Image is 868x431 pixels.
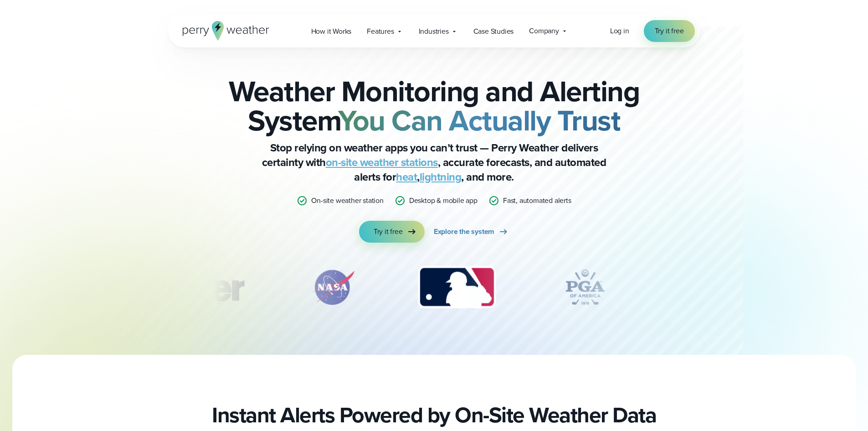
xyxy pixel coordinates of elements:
[303,22,360,41] a: How it Works
[655,26,684,36] span: Try it free
[473,26,514,37] span: Case Studies
[409,265,505,310] img: MLB.svg
[503,195,571,206] p: Fast, automated alerts
[549,265,621,310] div: 4 of 12
[128,265,257,310] div: 1 of 12
[252,140,616,184] p: Stop relying on weather apps you can’t trust — Perry Weather delivers certainty with , accurate f...
[214,77,655,135] h2: Weather Monitoring and Alerting System
[420,169,462,185] a: lightning
[311,26,352,37] span: How it Works
[311,195,383,206] p: On-site weather station
[212,402,656,428] h2: Instant Alerts Powered by On-Site Weather Data
[359,221,425,243] a: Try it free
[434,221,509,243] a: Explore the system
[338,99,620,142] strong: You Can Actually Trust
[466,22,522,41] a: Case Studies
[409,265,505,310] div: 3 of 12
[549,265,621,310] img: PGA.svg
[128,265,257,310] img: Turner-Construction_1.svg
[214,265,655,315] div: slideshow
[326,154,438,171] a: on-site weather stations
[374,226,403,237] span: Try it free
[409,195,478,206] p: Desktop & mobile app
[610,26,629,36] a: Log in
[419,26,449,37] span: Industries
[396,169,417,185] a: heat
[610,26,629,36] span: Log in
[367,26,394,37] span: Features
[301,265,365,310] img: NASA.svg
[529,26,559,36] span: Company
[434,226,494,237] span: Explore the system
[644,20,695,42] a: Try it free
[301,265,365,310] div: 2 of 12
